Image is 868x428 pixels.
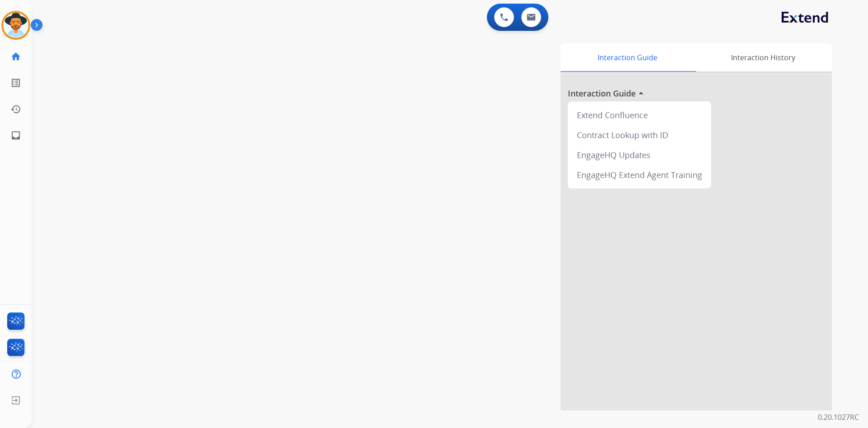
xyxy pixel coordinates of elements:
div: EngageHQ Updates [571,145,708,165]
div: Extend Confluence [571,105,708,125]
mat-icon: list_alt [10,77,21,88]
img: avatar [3,13,28,38]
mat-icon: inbox [10,130,21,141]
div: Interaction Guide [561,43,694,72]
mat-icon: history [10,104,21,115]
mat-icon: home [10,51,21,62]
div: Contract Lookup with ID [571,125,708,145]
div: EngageHQ Extend Agent Training [571,165,708,185]
p: 0.20.1027RC [818,412,859,423]
div: Interaction History [694,43,832,72]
